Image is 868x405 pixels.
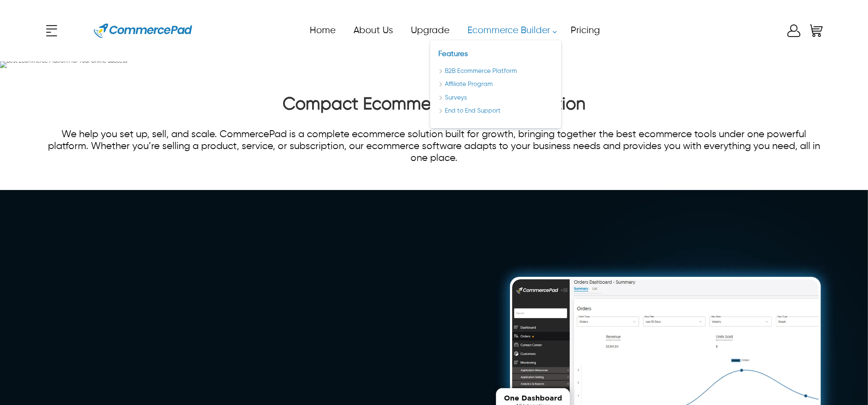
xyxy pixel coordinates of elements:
[458,21,561,40] a: Ecommerce Builder
[43,129,825,164] p: We help you set up, sell, and scale. CommercePad is a complete ecommerce solution built for growt...
[43,94,825,119] h2: Compact Ecommerce Growth Solution
[808,23,825,39] a: Shopping Cart
[438,93,553,103] a: Surveys
[300,21,344,40] a: Home
[80,12,205,49] a: Website Logo for Commerce Pad
[561,21,609,40] a: Pricing
[94,12,192,49] img: Website Logo for Commerce Pad
[438,106,553,116] a: End to End Support
[401,21,458,40] a: Upgrade
[344,21,401,40] a: About Us
[438,50,468,58] a: Features
[438,67,553,76] a: B2B Ecommerce Platform
[438,80,553,89] a: Affiliate Program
